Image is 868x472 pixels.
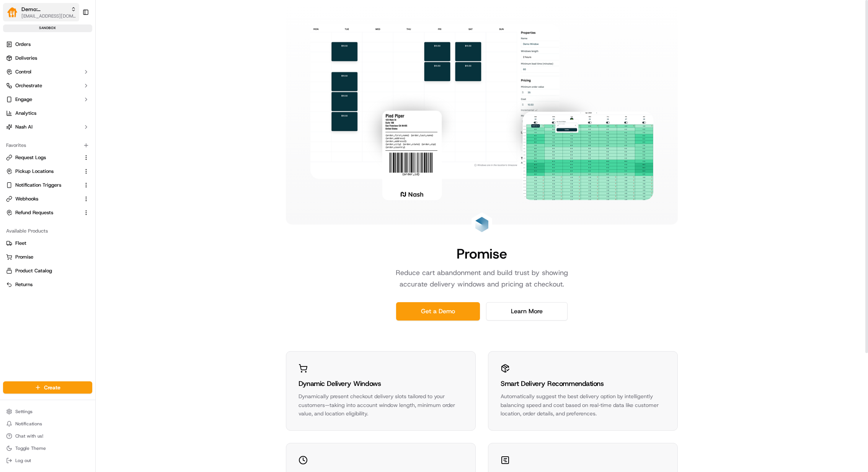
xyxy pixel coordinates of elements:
div: Dynamic Delivery Windows [299,378,463,389]
span: Notifications [15,421,42,427]
span: Nash AI [15,124,33,130]
button: Notification Triggers [3,179,92,191]
span: API Documentation [72,111,123,118]
span: Pickup Locations [15,168,54,175]
span: Request Logs [15,154,46,161]
span: Knowledge Base [15,111,59,118]
button: Chat with us! [3,431,92,441]
span: Chat with us! [15,433,43,439]
a: Request Logs [6,154,80,161]
button: Create [3,381,92,394]
span: Promise [15,254,33,260]
button: Start new chat [130,75,139,84]
a: Orders [3,38,92,50]
span: Refund Requests [15,209,53,216]
button: Toggle Theme [3,443,92,454]
div: 💻 [65,111,71,117]
span: Log out [15,457,31,464]
a: Powered byPylon [54,129,93,135]
a: Pickup Locations [6,168,80,175]
a: Fleet [6,240,89,247]
button: Control [3,66,92,78]
button: Engage [3,93,92,106]
h1: Promise [457,246,507,261]
span: Orchestrate [15,82,42,89]
button: Demo: MahmoudDemo: [PERSON_NAME][EMAIL_ADDRESS][DOMAIN_NAME] [3,3,79,21]
img: 1736555255976-a54dd68f-1ca7-489b-9aae-adbdc363a1c4 [8,73,21,86]
a: Deliveries [3,52,92,64]
div: Favorites [3,139,92,151]
a: Refund Requests [6,209,80,216]
a: Returns [6,281,89,288]
div: Available Products [3,225,92,237]
button: Fleet [3,237,92,249]
button: Demo: [PERSON_NAME] [21,5,68,13]
span: Control [15,68,31,75]
button: Webhooks [3,193,92,205]
a: Get a Demo [396,302,480,321]
div: sandbox [3,24,92,32]
a: Promise [6,254,89,260]
a: Analytics [3,107,92,119]
button: [EMAIL_ADDRESS][DOMAIN_NAME] [21,13,76,19]
button: Log out [3,455,92,466]
a: Webhooks [6,195,80,202]
button: Request Logs [3,151,92,164]
span: Analytics [15,110,36,117]
button: Orchestrate [3,80,92,92]
span: Returns [15,281,33,288]
img: Nash [8,7,23,23]
span: Product Catalog [15,267,52,274]
button: Settings [3,406,92,417]
span: Settings [15,409,33,415]
img: Landing Page Image [310,24,653,200]
span: Create [44,384,60,391]
img: Demo: Mahmoud [6,6,18,18]
a: Learn More [486,302,568,321]
button: Returns [3,278,92,291]
span: Webhooks [15,195,38,202]
input: Got a question? Start typing here... [20,49,138,57]
div: Smart Delivery Recommendations [501,378,665,389]
span: Orders [15,41,31,48]
button: Pickup Locations [3,165,92,177]
a: Product Catalog [6,267,89,274]
button: Product Catalog [3,265,92,277]
span: Toggle Theme [15,445,46,451]
a: 💻API Documentation [62,107,126,121]
a: Notification Triggers [6,182,80,189]
span: Notification Triggers [15,182,61,189]
img: Landing Page Icon [474,217,489,232]
p: Welcome 👋 [8,30,139,42]
div: Dynamically present checkout delivery slots tailored to your customers—taking into account window... [299,392,463,418]
div: 📗 [8,111,14,117]
button: Notifications [3,418,92,429]
span: Deliveries [15,55,37,62]
div: We're available if you need us! [26,80,97,86]
button: Promise [3,251,92,263]
div: Start new chat [26,73,126,80]
p: Reduce cart abandonment and build trust by showing accurate delivery windows and pricing at check... [384,267,580,290]
button: Refund Requests [3,207,92,219]
span: Fleet [15,240,26,247]
a: 📗Knowledge Base [5,107,62,121]
div: Automatically suggest the best delivery option by intelligently balancing speed and cost based on... [501,392,665,418]
span: Pylon [76,129,93,135]
span: Engage [15,96,32,103]
button: Nash AI [3,121,92,133]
